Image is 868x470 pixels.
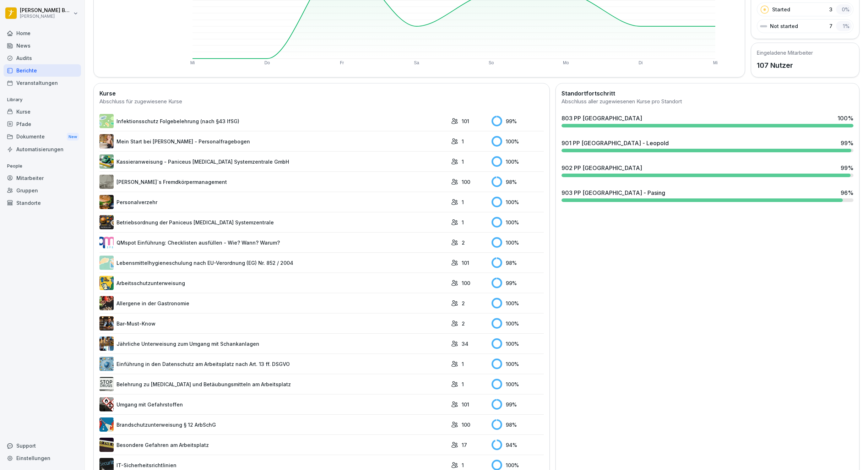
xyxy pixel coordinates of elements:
[462,401,469,408] p: 101
[492,419,543,430] div: 98 %
[99,316,114,330] img: avw4yih0pjczq94wjribdn74.png
[562,164,642,172] div: 902 PP [GEOGRAPHIC_DATA]
[562,98,853,106] div: Abschluss aller zugewiesenen Kurse pro Standort
[462,381,464,388] p: 1
[99,276,114,290] img: bgsrfyvhdm6180ponve2jajk.png
[99,296,114,310] img: gsgognukgwbtoe3cnlsjjbmw.png
[462,219,464,226] p: 1
[4,439,81,452] div: Support
[99,98,544,106] div: Abschluss für zugewiesene Kurse
[492,298,543,308] div: 100 %
[340,60,344,65] text: Fr
[99,357,114,371] img: x7xa5977llyo53hf30kzdyol.png
[462,300,465,307] p: 2
[99,377,114,391] img: chcy4n51endi7ma8fmhszelz.png
[99,195,114,209] img: zd24spwykzjjw3u1wcd2ptki.png
[489,60,494,65] text: So
[99,296,447,310] a: Allergene in der Gastronomie
[4,77,81,89] a: Veranstaltungen
[559,161,856,180] a: 902 PP [GEOGRAPHIC_DATA]99%
[99,397,114,411] img: ro33qf0i8ndaw7nkfv0stvse.png
[4,160,81,172] p: People
[4,184,81,197] div: Gruppen
[492,439,543,450] div: 94 %
[562,89,853,98] h2: Standortfortschritt
[841,164,853,172] div: 99 %
[492,136,543,147] div: 100 %
[492,278,543,288] div: 99 %
[837,114,853,122] div: 100 %
[4,118,81,130] a: Pfade
[836,21,852,31] div: 1 %
[492,359,543,369] div: 100 %
[462,198,464,206] p: 1
[99,357,447,371] a: Einführung in den Datenschutz am Arbeitsplatz nach Art. 13 ff. DSGVO
[492,197,543,207] div: 100 %
[99,134,114,148] img: aaay8cu0h1hwaqqp9269xjan.png
[99,417,447,432] a: Brandschutzunterweisung § 12 ArbSchG
[4,130,81,143] div: Dokumente
[4,197,81,209] a: Standorte
[99,195,447,209] a: Personalverzehr
[462,158,464,165] p: 1
[99,417,114,432] img: b0iy7e1gfawqjs4nezxuanzk.png
[492,237,543,248] div: 100 %
[4,143,81,155] div: Automatisierungen
[462,360,464,368] p: 1
[772,6,790,13] p: Started
[492,379,543,389] div: 100 %
[99,276,447,290] a: Arbeitsschutzunterweisung
[836,4,852,15] div: 0 %
[4,105,81,118] div: Kurse
[99,114,447,128] a: Infektionsschutz Folgebelehrung (nach §43 IfSG)
[4,94,81,105] p: Library
[99,377,447,391] a: Belehrung zu [MEDICAL_DATA] und Betäubungsmitteln am Arbeitsplatz
[639,60,642,65] text: Di
[492,338,543,349] div: 100 %
[4,64,81,77] div: Berichte
[4,452,81,464] div: Einstellungen
[757,60,813,71] p: 107 Nutzer
[414,60,419,65] text: Sa
[462,259,469,267] p: 101
[99,316,447,330] a: Bar-Must-Know
[462,138,464,145] p: 1
[99,256,114,270] img: gxsnf7ygjsfsmxd96jxi4ufn.png
[99,215,114,229] img: erelp9ks1mghlbfzfpgfvnw0.png
[462,239,465,246] p: 2
[713,60,717,65] text: Mi
[4,130,81,143] a: DokumenteNew
[559,136,856,155] a: 901 PP [GEOGRAPHIC_DATA] - Leopold99%
[99,235,447,250] a: QMspot Einführung: Checklisten ausfüllen - Wie? Wann? Warum?
[4,39,81,52] a: News
[562,188,665,197] div: 903 PP [GEOGRAPHIC_DATA] - Pasing
[492,176,543,187] div: 98 %
[99,215,447,229] a: Betriebsordnung der Paniceus [MEDICAL_DATA] Systemzentrale
[841,139,853,147] div: 99 %
[190,60,195,65] text: Mi
[99,134,447,148] a: Mein Start bei [PERSON_NAME] - Personalfragebogen
[492,257,543,268] div: 98 %
[99,235,114,250] img: rsy9vu330m0sw5op77geq2rv.png
[99,337,114,351] img: etou62n52bjq4b8bjpe35whp.png
[562,139,669,147] div: 901 PP [GEOGRAPHIC_DATA] - Leopold
[99,175,447,189] a: [PERSON_NAME]`s Fremdkörpermanagement
[4,27,81,39] a: Home
[99,175,114,189] img: ltafy9a5l7o16y10mkzj65ij.png
[559,111,856,130] a: 803 PP [GEOGRAPHIC_DATA]100%
[462,461,464,469] p: 1
[99,397,447,411] a: Umgang mit Gefahrstoffen
[462,178,470,186] p: 100
[492,399,543,410] div: 99 %
[462,340,468,348] p: 34
[770,22,798,30] p: Not started
[4,52,81,64] a: Audits
[462,279,470,287] p: 100
[4,172,81,184] a: Mitarbeiter
[757,49,813,56] h5: Eingeladene Mitarbeiter
[492,156,543,167] div: 100 %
